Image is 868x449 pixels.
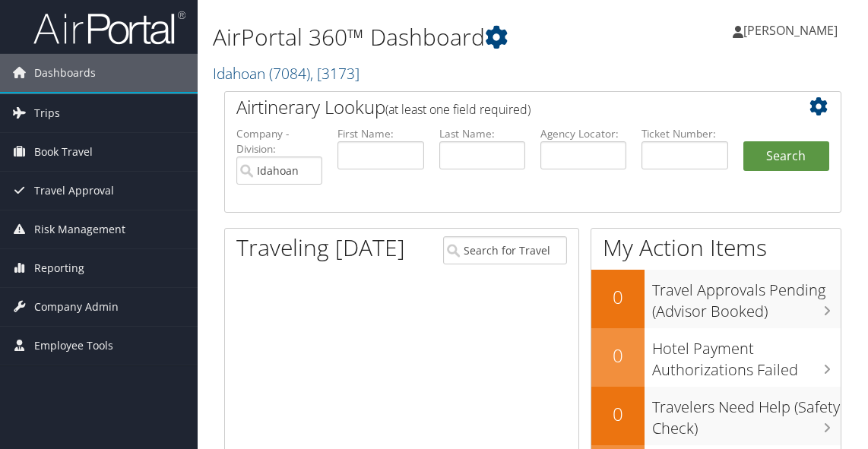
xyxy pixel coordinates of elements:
[269,63,310,84] span: ( 7084 )
[591,270,841,328] a: 0Travel Approvals Pending (Advisor Booked)
[591,343,645,368] h2: 0
[733,8,853,53] a: [PERSON_NAME]
[34,133,93,171] span: Book Travel
[213,21,639,53] h1: AirPortal 360™ Dashboard
[34,327,113,365] span: Employee Tools
[213,63,360,84] a: Idahoan
[34,54,96,92] span: Dashboards
[743,22,838,39] span: [PERSON_NAME]
[33,10,185,46] img: airportal-logo.png
[236,232,405,264] h1: Traveling [DATE]
[652,272,841,322] h3: Travel Approvals Pending (Advisor Booked)
[34,288,119,326] span: Company Admin
[439,126,525,141] label: Last Name:
[652,330,841,381] h3: Hotel Payment Authorizations Failed
[591,328,841,387] a: 0Hotel Payment Authorizations Failed
[743,141,829,172] button: Search
[236,126,322,157] label: Company - Division:
[385,101,531,118] span: (at least one field required)
[652,389,841,439] h3: Travelers Need Help (Safety Check)
[591,387,841,445] a: 0Travelers Need Help (Safety Check)
[34,249,84,287] span: Reporting
[34,94,60,132] span: Trips
[540,126,626,141] label: Agency Locator:
[34,210,125,248] span: Risk Management
[337,126,423,141] label: First Name:
[591,232,841,264] h1: My Action Items
[236,94,778,120] h2: Airtinerary Lookup
[443,236,568,264] input: Search for Traveler
[591,284,645,310] h2: 0
[34,172,114,210] span: Travel Approval
[591,401,645,427] h2: 0
[310,63,360,84] span: , [ 3173 ]
[641,126,727,141] label: Ticket Number:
